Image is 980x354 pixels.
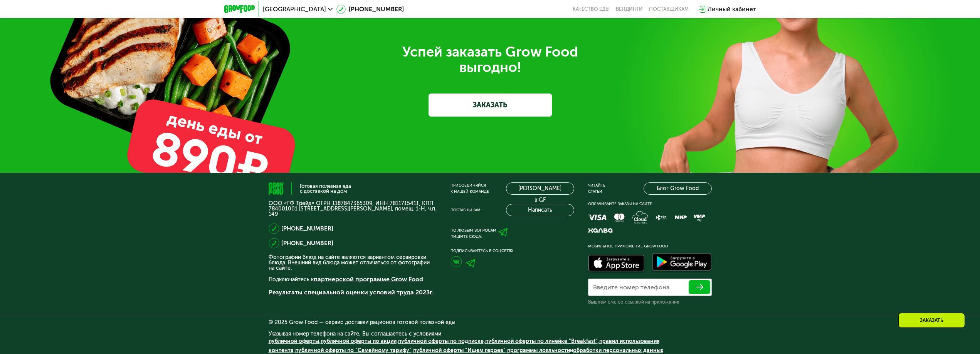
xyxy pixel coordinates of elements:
a: обработки персональных данных [573,347,663,354]
a: [PHONE_NUMBER] [281,224,333,233]
a: Блог Grow Food [644,182,712,195]
div: Личный кабинет [708,5,756,14]
a: Вендинги [616,6,643,12]
div: Успей заказать Grow Food выгодно! [274,44,706,75]
div: Оплачивайте заказы на сайте [588,201,712,207]
div: Поставщикам: [450,207,481,213]
p: Подключайтесь к [269,275,437,284]
a: партнерской программе Grow Food [314,276,423,283]
div: Читайте статьи [588,182,605,195]
a: публичной оферты [269,338,319,344]
p: Фотографии блюд на сайте являются вариантом сервировки блюда. Внешний вид блюда может отличаться ... [269,255,437,271]
a: [PERSON_NAME] в GF [506,182,574,195]
img: Доступно в Google Play [651,252,714,274]
span: , , , , , , , и [269,338,663,354]
button: Написать [506,204,574,216]
span: [GEOGRAPHIC_DATA] [263,6,326,12]
a: Результаты специальной оценки условий труда 2023г. [269,289,434,296]
a: ЗАКАЗАТЬ [429,94,552,117]
a: публичной оферты по подписке [398,338,484,344]
a: программы лояльности [507,347,570,354]
div: © 2025 Grow Food — сервис доставки рационов готовой полезной еды [269,320,712,325]
div: поставщикам [649,6,689,12]
a: публичной оферты по акции [321,338,397,344]
a: Качество еды [573,6,610,12]
a: публичной оферты по линейке "Breakfast" [485,338,598,344]
p: ООО «ГФ Трейд» ОГРН 1187847365309, ИНН 7811715411, КПП 784001001 [STREET_ADDRESS][PERSON_NAME], п... [269,201,437,217]
a: публичной оферты по "Семейному тарифу" [295,347,412,354]
div: Готовая полезная еда с доставкой на дом [300,184,351,194]
a: [PHONE_NUMBER] [281,239,333,248]
div: Вышлем смс со ссылкой на приложение [588,299,712,305]
div: Присоединяйся к нашей команде [450,182,489,195]
a: [PHONE_NUMBER] [336,5,404,14]
a: публичной оферты "Ищем героев" [413,347,506,354]
div: Заказать [898,313,965,328]
div: Мобильное приложение Grow Food [588,243,712,249]
label: Введите номер телефона [593,285,669,289]
div: Подписывайтесь в соцсетях [450,248,574,254]
div: По любым вопросам пишите сюда: [450,227,496,240]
